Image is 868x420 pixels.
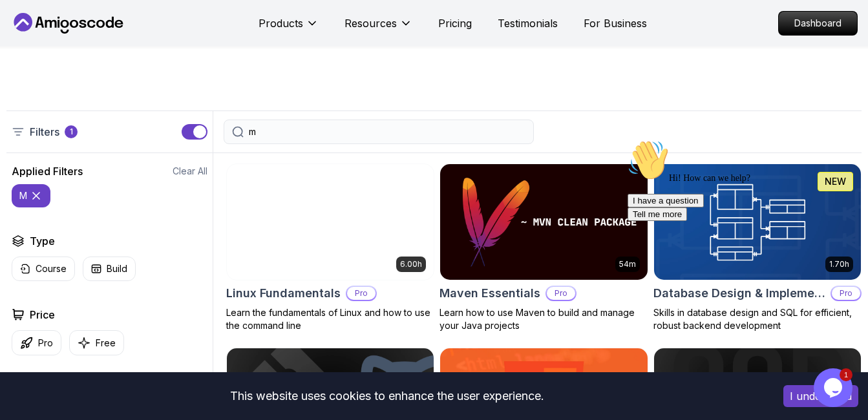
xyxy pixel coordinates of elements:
[30,124,59,140] p: Filters
[344,16,397,31] p: Resources
[5,5,47,47] img: :wave:
[439,163,648,332] a: Maven Essentials card54mMaven EssentialsProLearn how to use Maven to build and manage your Java p...
[249,125,525,138] input: Search Java, React, Spring boot ...
[5,73,65,87] button: Tell me more
[70,127,73,137] p: 1
[584,16,647,31] a: For Business
[547,287,575,300] p: Pro
[439,284,540,302] h2: Maven Essentials
[96,337,116,350] p: Free
[69,330,124,355] button: Free
[5,39,128,48] span: Hi! How can we help?
[783,385,858,407] button: Accept cookies
[12,184,50,207] button: m
[30,307,55,322] h2: Price
[19,189,27,202] p: m
[226,163,434,332] a: Linux Fundamentals card6.00hLinux FundamentalsProLearn the fundamentals of Linux and how to use t...
[5,59,81,73] button: I have a question
[107,262,127,275] p: Build
[12,330,61,355] button: Pro
[622,134,855,362] iframe: chat widget
[439,306,648,332] p: Learn how to use Maven to build and manage your Java projects
[438,16,472,31] a: Pricing
[173,165,207,178] button: Clear All
[347,287,376,300] p: Pro
[38,337,53,350] p: Pro
[83,257,136,281] button: Build
[498,16,558,31] a: Testimonials
[226,306,434,332] p: Learn the fundamentals of Linux and how to use the command line
[30,233,55,249] h2: Type
[10,382,764,410] div: This website uses cookies to enhance the user experience.
[12,163,83,179] h2: Applied Filters
[779,12,857,35] p: Dashboard
[440,164,647,280] img: Maven Essentials card
[12,257,75,281] button: Course
[778,11,858,36] a: Dashboard
[619,259,636,269] p: 54m
[36,262,67,275] p: Course
[227,164,434,280] img: Linux Fundamentals card
[259,16,319,41] button: Products
[400,259,422,269] p: 6.00h
[814,368,855,407] iframe: chat widget
[259,16,303,31] p: Products
[226,284,341,302] h2: Linux Fundamentals
[344,16,412,41] button: Resources
[5,5,238,87] div: 👋Hi! How can we help?I have a questionTell me more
